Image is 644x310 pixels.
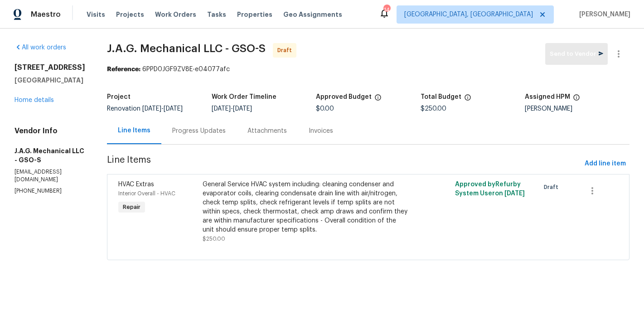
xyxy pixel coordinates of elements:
span: [PERSON_NAME] [576,10,630,19]
div: Line Items [118,126,150,135]
span: Send to Vendor [550,49,603,59]
span: Line Items [107,155,581,172]
div: General Service HVAC system including: cleaning condenser and evaporator coils, clearing condensa... [203,180,408,234]
span: Renovation [107,106,183,112]
span: Work Orders [155,10,196,19]
h5: Total Budget [421,94,461,100]
span: [DATE] [164,106,183,112]
h5: Assigned HPM [525,94,570,100]
h4: Vendor Info [15,126,85,136]
div: 6PPD0JGF9ZV8E-e04077afc [107,65,629,74]
a: Home details [15,97,54,103]
b: Reference: [107,66,140,73]
h2: [STREET_ADDRESS] [15,63,85,72]
span: - [142,106,183,112]
span: Properties [237,10,272,19]
span: Add line item [585,158,626,170]
button: Add line item [581,155,629,172]
div: [PERSON_NAME] [525,106,629,112]
span: [DATE] [212,106,231,112]
span: Maestro [31,10,61,19]
span: [DATE] [142,106,161,112]
p: [PHONE_NUMBER] [15,187,85,195]
h5: [GEOGRAPHIC_DATA] [15,76,85,85]
div: 14 [383,5,390,15]
span: Tasks [207,11,226,18]
span: [DATE] [504,190,525,197]
div: Progress Updates [172,126,226,136]
span: - [212,106,252,112]
span: HVAC Extras [118,181,154,188]
span: [DATE] [233,106,252,112]
span: Draft [277,46,295,55]
span: Projects [116,10,144,19]
span: Approved by Refurby System User on [455,181,525,197]
span: $0.00 [316,106,334,112]
span: $250.00 [203,236,225,242]
span: The total cost of line items that have been approved by both Opendoor and the Trade Partner. This... [374,94,382,106]
p: [EMAIL_ADDRESS][DOMAIN_NAME] [15,168,85,184]
span: J.A.G. Mechanical LLC - GSO-S [107,43,266,54]
span: Draft [544,183,562,192]
span: Interior Overall - HVAC [118,191,175,196]
h5: Work Order Timeline [212,94,276,100]
h5: J.A.G. Mechanical LLC - GSO-S [15,146,85,165]
div: Invoices [309,126,333,136]
button: Send to Vendor [545,43,608,65]
span: Geo Assignments [283,10,342,19]
span: The total cost of line items that have been proposed by Opendoor. This sum includes line items th... [464,94,471,106]
span: The hpm assigned to this work order. [573,94,580,106]
h5: Approved Budget [316,94,372,100]
span: Visits [87,10,105,19]
span: $250.00 [421,106,446,112]
span: [GEOGRAPHIC_DATA], [GEOGRAPHIC_DATA] [404,10,533,19]
h5: Project [107,94,131,100]
a: All work orders [15,44,66,51]
span: Repair [119,203,144,212]
div: Attachments [247,126,287,136]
